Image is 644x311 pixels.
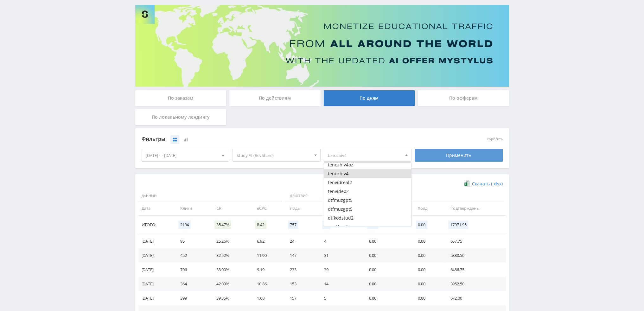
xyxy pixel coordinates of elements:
[444,201,506,215] td: Подтверждены
[135,5,509,87] img: Banner
[142,149,229,161] div: [DATE] — [DATE]
[285,191,361,202] span: Действия:
[318,248,362,263] td: 31
[237,149,311,161] span: Study AI (RevShare)
[284,248,318,263] td: 147
[416,221,427,229] span: 0.00
[444,277,506,291] td: 3952.50
[324,90,415,106] div: По дням
[251,277,284,291] td: 10.86
[251,234,284,248] td: 6.92
[418,90,509,106] div: По офферам
[328,149,402,161] span: tenozhiv4
[210,248,251,263] td: 32.52%
[448,221,468,229] span: 17971.95
[363,234,412,248] td: 0.00
[284,234,318,248] td: 24
[135,90,226,106] div: По заказам
[174,263,210,277] td: 706
[138,201,174,215] td: Дата
[411,291,444,305] td: 0.00
[142,134,412,144] div: Фильтры
[411,248,444,263] td: 0.00
[324,169,411,178] button: tenozhiv4
[364,191,504,202] span: Финансы:
[135,109,226,125] div: По локальному лендингу
[138,277,174,291] td: [DATE]
[363,291,412,305] td: 0.00
[472,181,503,186] span: Скачать (.xlsx)
[251,201,284,215] td: eCPC
[251,263,284,277] td: 9.19
[174,291,210,305] td: 399
[464,180,470,187] img: xlsx
[322,221,330,229] span: 98
[324,196,411,205] button: dtfmuzgpt5
[138,191,282,202] span: Данные:
[363,263,412,277] td: 0.00
[210,277,251,291] td: 42.03%
[444,291,506,305] td: 672.00
[324,178,411,187] button: tenvidreal2
[318,291,362,305] td: 5
[138,248,174,263] td: [DATE]
[411,201,444,215] td: Холд
[318,201,362,215] td: Продажи
[251,291,284,305] td: 1.68
[138,216,174,234] td: Итого:
[214,221,231,229] span: 35.47%
[174,201,210,215] td: Клики
[138,234,174,248] td: [DATE]
[444,248,506,263] td: 5380.50
[411,234,444,248] td: 0.00
[411,277,444,291] td: 0.00
[284,277,318,291] td: 153
[229,90,321,106] div: По действиям
[318,263,362,277] td: 39
[318,277,362,291] td: 14
[178,221,191,229] span: 2134
[284,263,318,277] td: 233
[174,234,210,248] td: 95
[288,221,298,229] span: 757
[318,234,362,248] td: 4
[324,187,411,196] button: tenvideo2
[444,263,506,277] td: 6486.75
[324,223,411,232] button: workkod2
[324,160,411,169] button: tenozhiv4oz
[363,248,412,263] td: 0.00
[284,201,318,215] td: Лиды
[251,248,284,263] td: 11.90
[210,201,251,215] td: CR
[210,234,251,248] td: 25.26%
[284,291,318,305] td: 157
[138,263,174,277] td: [DATE]
[363,277,412,291] td: 0.00
[444,234,506,248] td: 657.75
[210,263,251,277] td: 33.00%
[411,263,444,277] td: 0.00
[210,291,251,305] td: 39.35%
[174,248,210,263] td: 452
[415,149,503,162] div: Применить
[487,137,503,141] button: сбросить
[138,291,174,305] td: [DATE]
[324,214,411,222] button: dtfkodstud2
[324,205,411,214] button: dtfmuzgpt5
[464,181,502,187] a: Скачать (.xlsx)
[255,221,266,229] span: 8.42
[174,277,210,291] td: 364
